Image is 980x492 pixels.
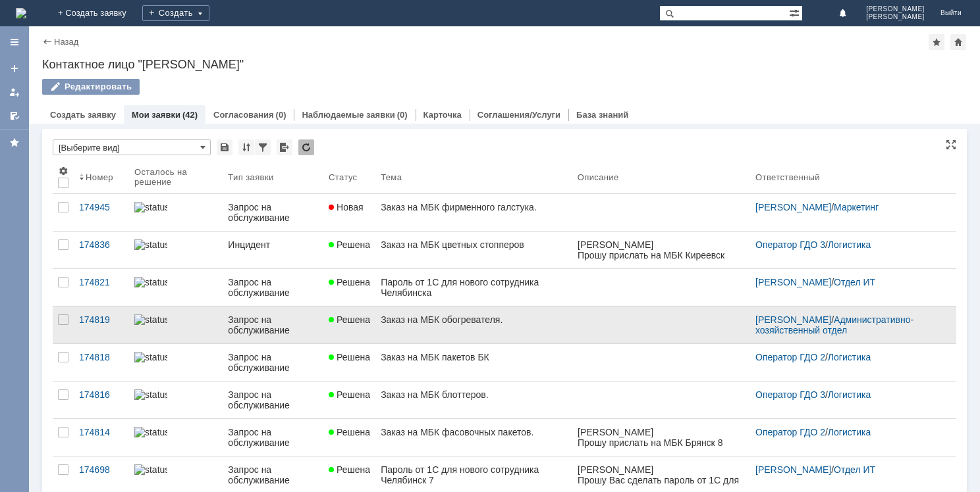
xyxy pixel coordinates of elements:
[755,389,940,400] div: /
[238,139,254,155] div: Сортировка...
[323,232,375,268] a: Решена
[223,232,323,268] a: Инцидент
[228,202,318,223] div: Запрос на обслуживание
[79,352,124,362] div: 174818
[375,419,572,456] a: Заказ на МБК фасовочных пакетов.
[255,139,271,155] div: Фильтрация...
[375,307,572,343] a: Заказ на МБК обогревателя.
[277,139,292,155] div: Экспорт списка
[381,239,567,250] div: Заказ на МБК цветных стопперов
[381,464,567,485] div: Пароль от 1С для нового сотрудника Челябинск 7
[86,172,113,182] div: Номер
[578,172,619,182] div: Описание
[16,8,26,18] a: Перейти на домашнюю страницу
[132,110,180,120] a: Мои заявки
[323,307,375,343] a: Решена
[74,307,129,343] a: 174819
[929,34,944,50] div: Добавить в избранное
[228,389,318,410] div: Запрос на обслуживание
[134,167,207,187] div: Осталось на решение
[323,381,375,418] a: Решена
[866,5,925,13] span: [PERSON_NAME]
[74,194,129,231] a: 174945
[129,419,223,456] a: statusbar-100 (1).png
[329,277,370,287] span: Решена
[223,419,323,456] a: Запрос на обслуживание
[79,277,124,287] div: 174821
[755,464,940,475] div: /
[74,232,129,268] a: 174836
[134,352,167,362] img: statusbar-100 (1).png
[302,110,395,120] a: Наблюдаемые заявки
[755,314,831,325] a: [PERSON_NAME]
[79,389,124,400] div: 174816
[79,314,124,325] div: 174819
[74,419,129,456] a: 174814
[375,194,572,231] a: Заказ на МБК фирменного галстука.
[755,239,940,250] div: /
[74,381,129,418] a: 174816
[134,314,167,325] img: statusbar-100 (1).png
[755,314,913,335] a: Административно-хозяйственный отдел
[828,352,871,362] a: Логистика
[755,314,940,335] div: /
[323,160,375,194] th: Статус
[276,110,286,120] div: (0)
[834,202,879,212] a: Маркетинг
[79,239,124,250] div: 174836
[946,139,956,150] div: На всю страницу
[134,389,167,400] img: statusbar-100 (1).png
[755,277,940,287] div: /
[4,105,25,126] a: Мои согласования
[323,269,375,306] a: Решена
[381,277,567,298] div: Пароль от 1С для нового сотрудника Челябинска
[79,202,124,212] div: 174945
[217,139,232,155] div: Сохранить вид
[789,6,802,18] span: Расширенный поиск
[323,419,375,456] a: Решена
[74,269,129,306] a: 174821
[381,427,567,437] div: Заказ на МБК фасовочных пакетов.
[329,352,370,362] span: Решена
[223,160,323,194] th: Тип заявки
[329,202,364,212] span: Новая
[323,194,375,231] a: Новая
[381,352,567,362] div: Заказ на МБК пакетов БК
[477,110,560,120] a: Соглашения/Услуги
[755,352,825,362] a: Оператор ГДО 2
[228,239,318,250] div: Инцидент
[375,269,572,306] a: Пароль от 1С для нового сотрудника Челябинска
[42,58,967,71] div: Контактное лицо "[PERSON_NAME]"
[755,352,940,362] div: /
[375,160,572,194] th: Тема
[50,110,116,120] a: Создать заявку
[375,381,572,418] a: Заказ на МБК блоттеров.
[755,172,820,182] div: Ответственный
[323,344,375,381] a: Решена
[79,464,124,475] div: 174698
[228,172,273,182] div: Тип заявки
[397,110,408,120] div: (0)
[134,277,167,287] img: statusbar-100 (1).png
[228,314,318,335] div: Запрос на обслуживание
[755,277,831,287] a: [PERSON_NAME]
[129,269,223,306] a: statusbar-100 (1).png
[228,352,318,373] div: Запрос на обслуживание
[828,389,871,400] a: Логистика
[375,232,572,268] a: Заказ на МБК цветных стопперов
[4,58,25,79] a: Создать заявку
[375,344,572,381] a: Заказ на МБК пакетов БК
[828,239,871,250] a: Логистика
[950,34,966,50] div: Сделать домашней страницей
[129,307,223,343] a: statusbar-100 (1).png
[182,110,198,120] div: (42)
[223,194,323,231] a: Запрос на обслуживание
[755,239,825,250] a: Оператор ГДО 3
[129,194,223,231] a: statusbar-100 (1).png
[576,110,628,120] a: База знаний
[755,202,831,212] a: [PERSON_NAME]
[329,389,370,400] span: Решена
[58,166,68,176] span: Настройки
[4,82,25,103] a: Мои заявки
[223,307,323,343] a: Запрос на обслуживание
